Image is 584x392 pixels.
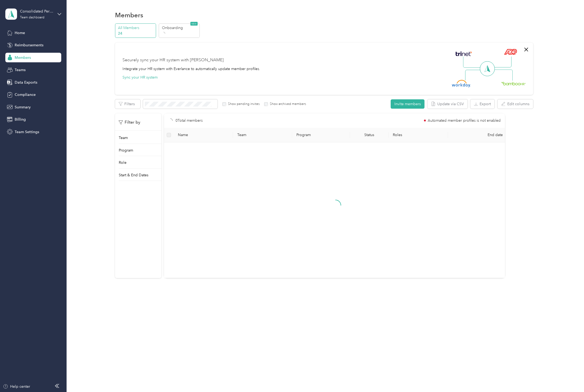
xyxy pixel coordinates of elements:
img: Line Right Up [493,56,512,68]
p: Role [119,160,126,165]
img: Line Right Down [494,70,513,81]
img: Workday [452,80,471,87]
button: Invite members [391,99,424,109]
p: Filter by [119,119,140,126]
span: Home [15,30,25,36]
button: Help center [3,384,30,389]
div: Team dashboard [20,16,44,19]
span: Name [178,133,229,137]
img: Trinet [454,50,473,58]
span: Automated member profiles is not enabled [428,119,501,123]
span: Summary [15,104,31,110]
p: Team [119,135,128,141]
div: Consolidated Personnel Services [20,9,53,14]
span: Teams [15,67,26,73]
p: Start & End Dates [119,172,148,178]
button: Filters [115,99,140,109]
button: Edit columns [497,99,533,109]
p: 0 Total members [175,118,203,124]
label: Show pending invites [226,102,260,107]
div: Integrate your HR system with Everlance to automatically update member profiles. [122,66,260,72]
span: Compliance [15,92,36,97]
th: Roles [389,128,448,142]
button: Export [470,99,495,109]
button: Update via CSV [427,99,468,109]
p: All Members [118,25,154,31]
div: Securely sync your HR system with [PERSON_NAME] [122,57,224,63]
h1: Members [115,12,143,18]
img: Line Left Down [465,70,484,80]
span: Reimbursements [15,42,43,48]
iframe: Everlance-gr Chat Button Frame [554,362,584,392]
th: Status [350,128,389,142]
span: NEW [190,22,198,26]
th: Program [292,128,350,142]
span: Team Settings [15,129,39,135]
th: End date [448,128,507,142]
img: Line Left Up [463,56,482,68]
span: Data Exports [15,80,37,85]
th: Name [174,128,233,142]
button: Sync your HR system [122,75,158,80]
img: BambooHR [501,81,526,85]
p: 24 [118,31,154,36]
p: Onboarding [162,25,198,31]
th: Team [233,128,292,142]
label: Show archived members [268,102,306,107]
span: Members [15,55,31,60]
span: Billing [15,117,26,122]
p: Program [119,148,133,153]
img: ADP [504,49,517,55]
